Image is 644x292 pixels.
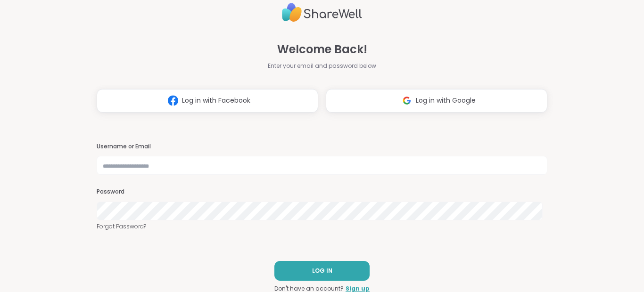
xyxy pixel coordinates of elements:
[268,62,376,70] span: Enter your email and password below
[164,92,182,109] img: ShareWell Logomark
[97,143,547,151] h3: Username or Email
[326,89,547,113] button: Log in with Google
[416,96,476,105] span: Log in with Google
[277,41,367,58] span: Welcome Back!
[398,92,416,109] img: ShareWell Logomark
[97,222,547,231] a: Forgot Password?
[97,89,318,113] button: Log in with Facebook
[274,261,370,281] button: LOG IN
[312,267,332,275] span: LOG IN
[182,96,250,105] span: Log in with Facebook
[97,188,547,196] h3: Password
